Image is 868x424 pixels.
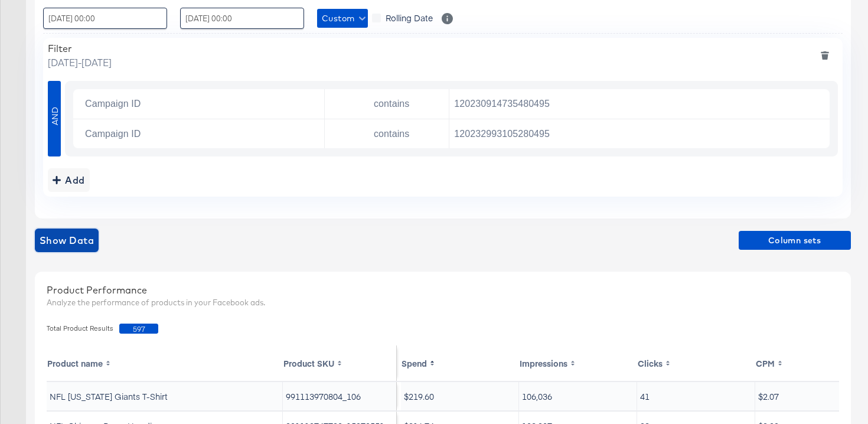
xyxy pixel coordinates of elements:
button: Open [306,126,315,135]
button: Open [430,126,440,135]
span: Show Data [40,232,94,249]
td: 41 [637,382,755,410]
span: Total Product Results [47,324,119,334]
td: 991113970804_106 [283,382,397,410]
button: showdata [35,229,99,252]
th: Toggle SortBy [519,345,637,381]
td: 106,036 [519,382,637,410]
button: Custom [317,9,368,28]
button: Open [306,96,315,105]
div: Analyze the performance of products in your Facebook ads. [47,297,839,308]
span: Rolling Date [386,12,433,24]
button: addbutton [48,168,90,192]
button: Column sets [739,231,851,250]
span: [DATE] - [DATE] [48,56,112,69]
th: Toggle SortBy [401,345,519,381]
th: Toggle SortBy [47,345,283,381]
div: Product Performance [47,283,839,297]
span: Column sets [743,233,846,248]
button: deletefilters [812,43,837,69]
button: Open [430,96,440,105]
span: AND [48,112,60,125]
th: Toggle SortBy [283,345,397,381]
span: Custom [322,11,363,26]
span: 597 [119,324,158,334]
div: Add [53,172,85,188]
th: Toggle SortBy [637,345,755,381]
td: NFL [US_STATE] Giants T-Shirt [47,382,283,410]
td: $219.60 [401,382,519,410]
div: Filter [48,43,112,54]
